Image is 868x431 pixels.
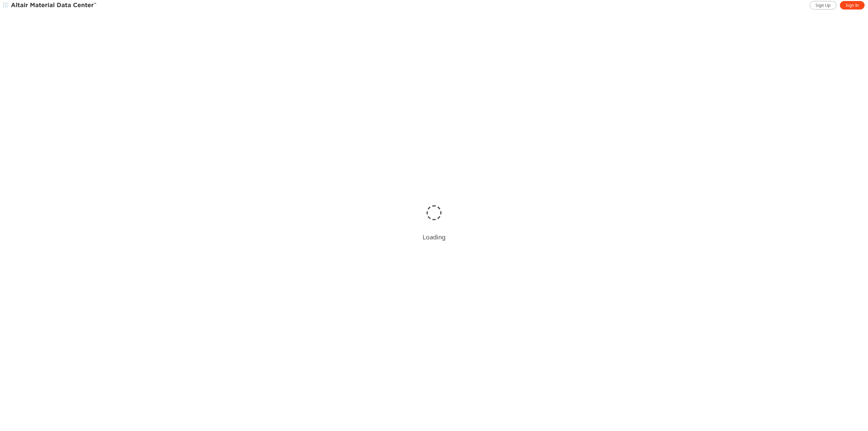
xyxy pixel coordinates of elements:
[422,233,446,241] div: Loading
[810,1,836,9] a: Sign Up
[815,3,831,8] span: Sign Up
[846,3,859,8] span: Sign In
[11,2,97,9] img: Altair Material Data Center
[840,1,865,9] a: Sign In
